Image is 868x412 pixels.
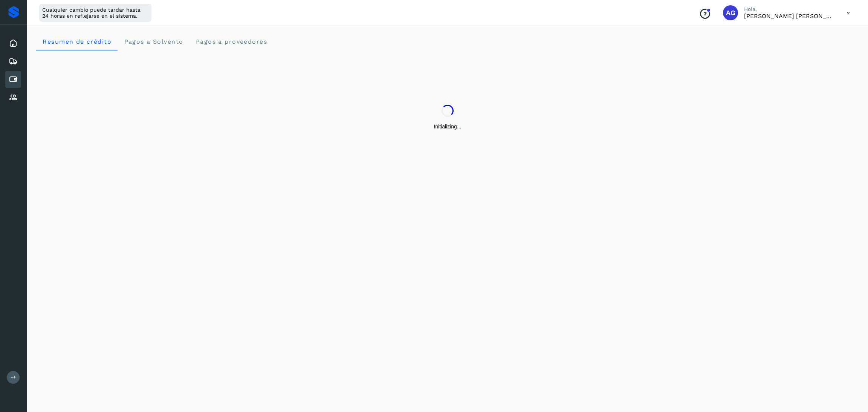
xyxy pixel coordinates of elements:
[744,12,834,20] p: Abigail Gonzalez Leon
[124,38,183,45] span: Pagos a Solvento
[195,38,267,45] span: Pagos a proveedores
[5,89,21,106] div: Proveedores
[744,6,834,12] p: Hola,
[5,35,21,52] div: Inicio
[5,53,21,70] div: Embarques
[5,71,21,88] div: Cuentas por pagar
[39,4,151,22] div: Cualquier cambio puede tardar hasta 24 horas en reflejarse en el sistema.
[42,38,112,45] span: Resumen de crédito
